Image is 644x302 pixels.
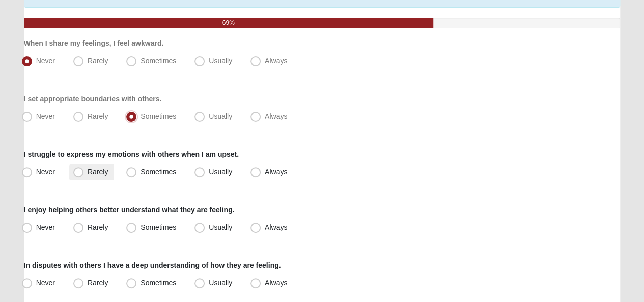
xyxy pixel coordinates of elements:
span: Rarely [88,279,108,287]
span: Rarely [88,112,108,120]
span: Rarely [88,223,108,231]
span: Rarely [88,57,108,65]
span: Never [36,168,55,176]
span: Never [36,223,55,231]
span: Usually [209,112,232,120]
span: Always [265,223,287,231]
span: Usually [209,57,232,65]
label: When I share my feelings, I feel awkward. [24,38,164,48]
label: I set appropriate boundaries with others. [24,94,162,104]
label: I struggle to express my emotions with others when I am upset. [24,149,239,159]
span: Sometimes [141,279,176,287]
a: Page Load Time: 0.14s [10,291,72,298]
span: Always [265,279,287,287]
span: Never [36,279,55,287]
span: Always [265,168,287,176]
span: Sometimes [141,112,176,120]
span: Always [265,57,287,65]
span: Sometimes [141,57,176,65]
a: Web cache enabled [222,288,228,299]
span: Sometimes [141,168,176,176]
span: HTML Size: 84 KB [158,290,214,299]
span: Sometimes [141,223,176,231]
span: Always [265,112,287,120]
span: Never [36,57,55,65]
div: 69% [24,18,433,28]
label: I enjoy helping others better understand what they are feeling. [24,205,235,215]
a: Page Properties (Alt+P) [619,284,637,299]
span: Usually [209,168,232,176]
span: Usually [209,223,232,231]
span: Rarely [88,168,108,176]
span: Never [36,112,55,120]
span: ViewState Size: 11 KB [83,290,150,299]
label: In disputes with others I have a deep understanding of how they are feeling. [24,260,281,270]
span: Usually [209,279,232,287]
